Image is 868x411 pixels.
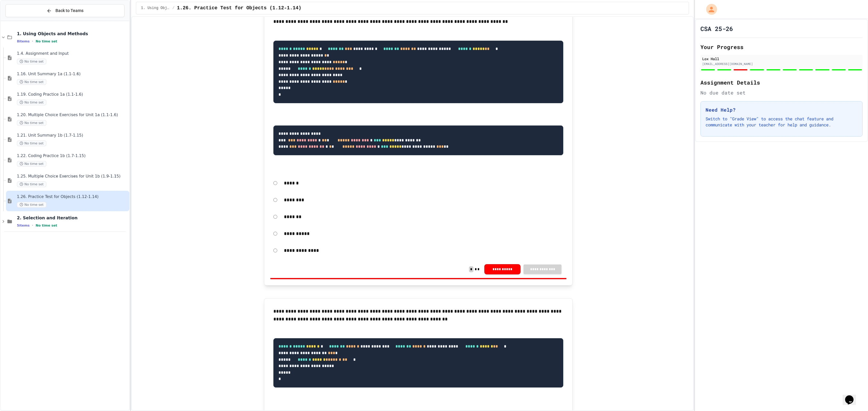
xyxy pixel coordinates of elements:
[702,62,861,66] div: [EMAIL_ADDRESS][DOMAIN_NAME]
[17,181,46,187] span: No time set
[700,43,863,51] h2: Your Progress
[17,39,30,43] span: 8 items
[17,79,46,85] span: No time set
[36,224,57,227] span: No time set
[700,78,863,87] h2: Assignment Details
[17,174,128,179] span: 1.25. Multiple Choice Exercises for Unit 1b (1.9-1.15)
[55,8,83,14] span: Back to Teams
[17,72,128,77] span: 1.16. Unit Summary 1a (1.1-1.6)
[17,153,128,159] span: 1.22. Coding Practice 1b (1.7-1.15)
[17,141,46,146] span: No time set
[5,4,124,17] button: Back to Teams
[17,161,46,167] span: No time set
[706,106,857,113] h3: Need Help?
[17,51,128,56] span: 1.4. Assignment and Input
[700,24,733,33] h1: CSA 25-26
[17,120,46,126] span: No time set
[32,39,33,44] span: •
[177,5,301,12] span: 1.26. Practice Test for Objects (1.12-1.14)
[17,100,46,105] span: No time set
[17,202,46,208] span: No time set
[706,116,857,128] p: Switch to "Grade View" to access the chat feature and communicate with your teacher for help and ...
[17,215,128,221] span: 2. Selection and Iteration
[17,194,128,199] span: 1.26. Practice Test for Objects (1.12-1.14)
[843,387,862,405] iframe: chat widget
[17,31,128,36] span: 1. Using Objects and Methods
[36,39,57,43] span: No time set
[17,133,128,138] span: 1.21. Unit Summary 1b (1.7-1.15)
[700,2,719,16] div: My Account
[32,223,33,228] span: •
[17,113,128,118] span: 1.20. Multiple Choice Exercises for Unit 1a (1.1-1.6)
[17,224,30,227] span: 5 items
[702,56,861,61] div: Lox Hall
[172,6,175,11] span: /
[141,6,170,11] span: 1. Using Objects and Methods
[17,92,128,97] span: 1.19. Coding Practice 1a (1.1-1.6)
[700,89,863,96] div: No due date set
[17,59,46,64] span: No time set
